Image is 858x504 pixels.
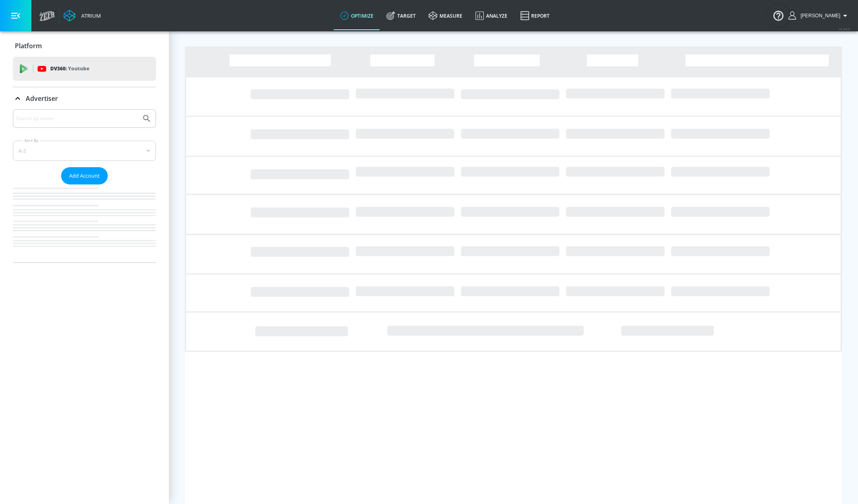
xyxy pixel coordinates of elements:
a: Analyze [469,1,514,30]
p: Youtube [68,64,89,73]
p: Advertiser [26,94,58,103]
span: login as: shannan.conley@zefr.com [797,13,840,18]
button: [PERSON_NAME] [788,11,850,20]
a: Report [514,1,556,30]
p: DV360: [50,64,89,73]
button: Add Account [61,167,108,184]
div: A-Z [13,141,156,161]
input: Search by name [16,113,138,124]
div: Platform [13,35,156,57]
div: Atrium [78,12,101,19]
span: Add Account [69,171,100,180]
span: v 4.24.0 [839,27,850,31]
div: DV360: Youtube [13,57,156,81]
a: Target [380,1,422,30]
div: Advertiser [13,87,156,110]
a: Atrium [64,10,101,22]
div: Advertiser [13,109,156,262]
button: Open Resource Center [767,4,790,27]
label: Sort By [23,138,40,143]
a: measure [422,1,469,30]
a: optimize [334,1,380,30]
nav: list of Advertiser [13,184,156,262]
p: Platform [15,41,42,50]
